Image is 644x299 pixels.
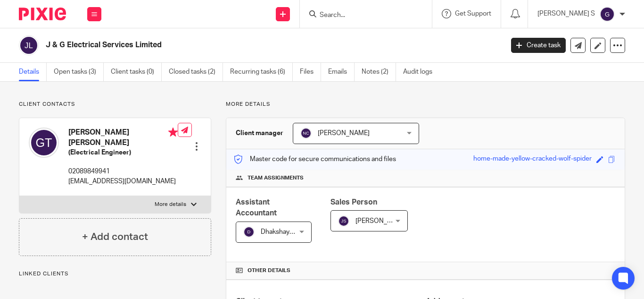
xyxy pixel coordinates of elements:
[330,198,377,206] span: Sales Person
[473,154,592,165] div: home-made-yellow-cracked-wolf-spider
[355,218,407,224] span: [PERSON_NAME]
[243,226,255,238] img: svg%3E
[19,63,47,81] a: Details
[328,63,355,81] a: Emails
[82,230,148,244] h4: + Add contact
[248,174,304,182] span: Team assignments
[226,101,625,108] p: More details
[600,7,615,22] img: svg%3E
[19,8,66,20] img: Pixie
[29,128,59,158] img: svg%3E
[46,40,407,50] h2: J & G Electrical Services Limited
[362,63,396,81] a: Notes (2)
[248,267,290,274] span: Other details
[230,63,293,81] a: Recurring tasks (6)
[233,154,396,164] p: Master code for secure communications and files
[236,128,283,138] h3: Client manager
[319,11,404,20] input: Search
[403,63,439,81] a: Audit logs
[111,63,162,81] a: Client tasks (0)
[318,130,370,137] span: [PERSON_NAME]
[19,35,39,55] img: svg%3E
[168,128,178,137] i: Primary
[537,9,595,18] p: [PERSON_NAME] S
[236,198,277,217] span: Assistant Accountant
[300,128,312,139] img: svg%3E
[54,63,104,81] a: Open tasks (3)
[19,270,211,278] p: Linked clients
[68,167,178,176] p: 02089849941
[300,63,321,81] a: Files
[68,128,178,148] h4: [PERSON_NAME] [PERSON_NAME]
[68,177,178,186] p: [EMAIL_ADDRESS][DOMAIN_NAME]
[68,148,178,157] h5: (Electrical Engineer)
[261,229,300,235] span: Dhakshaya M
[19,101,211,108] p: Client contacts
[455,10,491,17] span: Get Support
[155,201,186,208] p: More details
[338,215,349,227] img: svg%3E
[511,38,566,53] a: Create task
[169,63,223,81] a: Closed tasks (2)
